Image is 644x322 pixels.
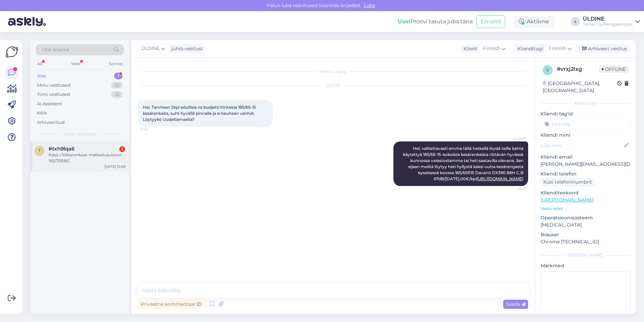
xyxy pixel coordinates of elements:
p: Kliendi email [541,154,631,161]
span: Otsi kliente [42,46,69,53]
div: 1 [114,73,123,79]
span: Saada [506,301,525,307]
b: Uus! [398,18,411,25]
div: juhib vestlust [169,45,203,52]
a: [URL][DOMAIN_NAME] [541,197,593,203]
p: Kliendi telefon [541,170,631,178]
div: Web [70,59,82,68]
span: v [546,68,549,73]
div: Privaatne kommentaar [138,300,204,309]
div: Kliendi info [541,100,631,106]
a: ÜLDINETeinari Oy/Rengaskirppis [583,16,640,27]
span: Finnish [483,45,500,52]
div: L [571,17,580,26]
div: Arhiveeritud [37,119,65,126]
span: Hei. Tarvitsen 2kpl edullisia ns budjetti hintaisia 185/65-15 kesärenkaita, suht hyvällä pinnalla... [143,105,257,122]
div: 52 [111,82,123,89]
span: 11:40 [140,127,165,132]
div: Arhiveeri vestlus [578,44,630,53]
span: Finnish [549,45,566,52]
p: Operatsioonisüsteem [541,214,631,221]
p: Kliendi tag'id [541,110,631,117]
div: All [36,59,43,68]
div: Aktiivne [513,16,554,28]
span: Luba [362,2,377,8]
a: [URL][DOMAIN_NAME] [477,176,523,181]
span: Hei, valitettavasti emme tällä hetkellä löydä teille kahta käytettyä 185/65‑15-kokoista kesärenka... [403,146,524,181]
input: Lisa tag [541,119,631,129]
span: t [38,148,41,153]
div: Kesä-/ kitkarenkaat matkailuautoon 195/75R16C [49,152,125,164]
p: Märkmed [541,262,631,269]
button: Emailid [476,15,505,28]
div: Küsi telefoninumbrit [541,178,595,187]
div: Proovi tasuta juba täna: [398,18,474,26]
div: [PERSON_NAME] [541,252,631,258]
div: Vestlus algas [138,69,528,75]
div: Socials [107,59,124,68]
div: # vrxj2lxg [557,65,599,73]
div: AI Assistent [37,101,62,107]
div: Klient [461,45,477,52]
p: Chrome [TECHNICAL_ID] [541,238,631,245]
span: Offline [599,65,629,73]
p: [MEDICAL_DATA] [541,221,631,229]
span: ÜLDINE [141,45,160,52]
div: 1 [119,146,125,152]
div: [DATE] 12:08 [104,164,125,169]
div: [GEOGRAPHIC_DATA], [GEOGRAPHIC_DATA] [543,80,617,94]
div: Uus [37,73,46,79]
div: [DATE] [138,83,528,89]
div: ÜLDINE [583,16,633,22]
p: Vaata edasi ... [541,206,631,212]
p: [PERSON_NAME][EMAIL_ADDRESS][DOMAIN_NAME] [541,161,631,168]
div: Tiimi vestlused [37,91,70,98]
div: Minu vestlused [37,82,70,89]
span: Uued vestlused [64,131,96,137]
div: Teinari Oy/Rengaskirppis [583,22,633,27]
span: ÜLDINE [501,136,526,141]
div: Kõik [37,110,47,116]
div: Klienditugi [515,45,543,52]
span: #txh9lqa6 [49,146,74,152]
p: Brauser [541,231,631,238]
span: 13:48 [501,186,526,191]
input: Lisa nimi [541,142,623,149]
img: Askly Logo [5,46,18,58]
p: Kliendi nimi [541,132,631,139]
p: Klienditeekond [541,189,631,196]
div: 32 [111,91,123,98]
